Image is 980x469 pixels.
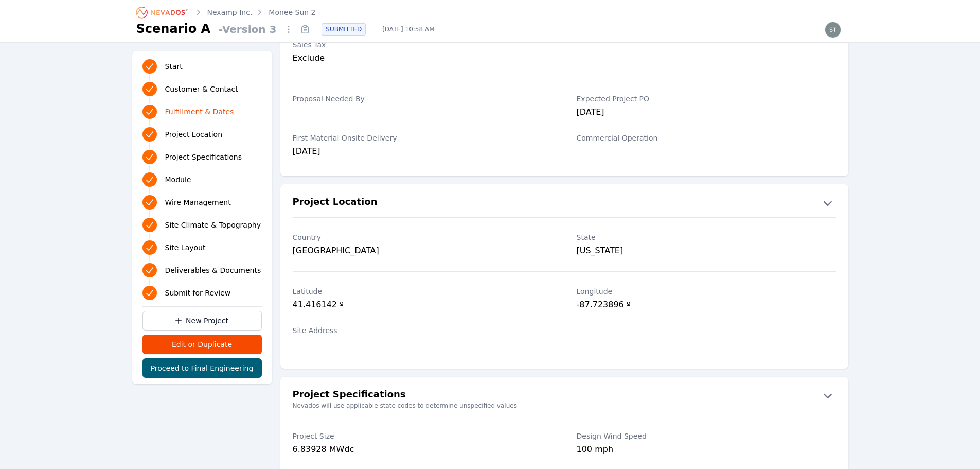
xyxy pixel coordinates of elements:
span: Start [165,61,183,72]
label: Project Size [293,431,552,441]
span: [DATE] 10:58 AM [374,25,442,33]
label: Sales Tax [293,40,552,50]
label: Proposal Needed By [293,94,552,104]
label: First Material Onsite Delivery [293,133,552,143]
label: State [577,232,836,242]
span: Site Layout [165,242,206,253]
nav: Breadcrumb [136,4,316,21]
a: Nexamp Inc. [207,7,253,18]
a: Monee Sun 2 [269,7,315,18]
div: 6.83928 MWdc [293,443,552,458]
label: Commercial Operation [577,133,836,143]
nav: Progress [142,57,262,302]
span: Module [165,175,191,185]
button: Edit or Duplicate [142,335,262,354]
h2: Project Specifications [293,387,406,404]
div: [US_STATE] [577,245,836,257]
span: Submit for Review [165,288,231,298]
button: Project Location [280,195,848,211]
h2: Project Location [293,195,378,211]
button: Proceed to Final Engineering [142,358,262,378]
label: Latitude [293,286,552,297]
label: Expected Project PO [577,94,836,104]
span: Customer & Contact [165,84,238,94]
span: Wire Management [165,197,231,207]
span: Deliverables & Documents [165,265,261,275]
img: steve.mustaro@nevados.solar [825,22,841,38]
button: Project Specifications [280,387,848,404]
label: Site Address [293,325,552,336]
div: [GEOGRAPHIC_DATA] [293,245,552,257]
label: Longitude [577,286,836,297]
div: Exclude [293,52,552,64]
span: - Version 3 [215,22,280,37]
label: Country [293,232,552,242]
label: Design Wind Speed [577,431,836,441]
span: Site Climate & Topography [165,220,261,230]
span: Project Specifications [165,152,242,162]
small: Nevados will use applicable state codes to determine unspecified values [280,402,848,410]
div: 100 mph [577,443,836,458]
h1: Scenario A [136,21,211,37]
div: -87.723896 º [577,299,836,313]
div: 41.416142 º [293,299,552,313]
a: New Project [142,311,262,331]
span: Fulfillment & Dates [165,107,234,117]
div: [DATE] [293,145,552,160]
div: [DATE] [577,106,836,120]
span: Project Location [165,129,223,140]
div: SUBMITTED [322,23,366,36]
